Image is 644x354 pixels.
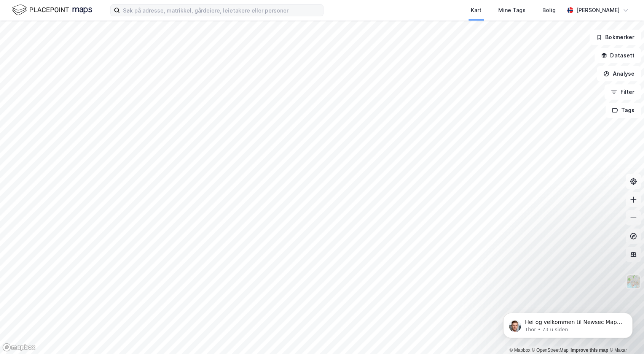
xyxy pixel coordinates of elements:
[532,348,569,353] a: OpenStreetMap
[626,275,641,289] img: Z
[595,48,641,63] button: Datasett
[604,84,641,100] button: Filter
[2,343,36,352] a: Mapbox homepage
[590,30,641,45] button: Bokmerker
[542,6,556,15] div: Bolig
[12,3,92,17] img: logo.f888ab2527a4732fd821a326f86c7f29.svg
[597,66,641,81] button: Analyse
[471,6,481,15] div: Kart
[576,6,620,15] div: [PERSON_NAME]
[606,103,641,118] button: Tags
[33,29,131,36] p: Message from Thor, sent 73 u siden
[571,348,608,353] a: Improve this map
[120,5,323,16] input: Søk på adresse, matrikkel, gårdeiere, leietakere eller personer
[498,6,526,15] div: Mine Tags
[33,22,130,59] span: Hei og velkommen til Newsec Maps, [PERSON_NAME] 🥳 Om det er du lurer på så kan du enkelt chatte d...
[509,348,530,353] a: Mapbox
[492,297,644,350] iframe: Intercom notifications melding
